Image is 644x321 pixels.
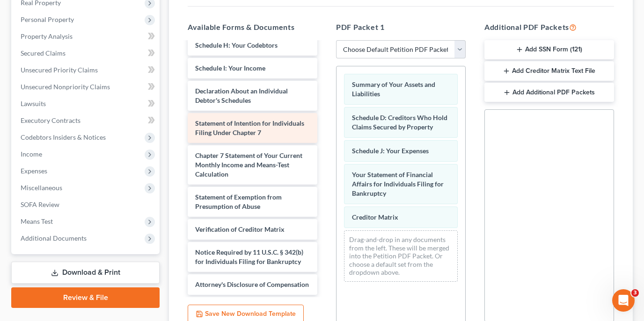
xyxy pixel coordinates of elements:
[352,114,447,131] span: Schedule D: Creditors Who Hold Claims Secured by Property
[344,230,458,282] div: Drag-and-drop in any documents from the left. These will be merged into the Petition PDF Packet. ...
[352,147,429,155] span: Schedule J: Your Expenses
[21,83,110,91] span: Unsecured Nonpriority Claims
[195,87,288,104] span: Declaration About an Individual Debtor's Schedules
[21,100,46,107] span: Lawsuits
[13,45,160,62] a: Secured Claims
[484,61,614,81] button: Add Creditor Matrix Text File
[13,196,160,213] a: SOFA Review
[484,40,614,60] button: Add SSN Form (121)
[352,80,435,98] span: Summary of Your Assets and Liabilities
[21,32,73,40] span: Property Analysis
[21,49,66,57] span: Secured Claims
[21,116,80,124] span: Executory Contracts
[195,151,302,178] span: Chapter 7 Statement of Your Current Monthly Income and Means-Test Calculation
[195,41,278,49] span: Schedule H: Your Codebtors
[21,15,74,23] span: Personal Property
[13,112,160,129] a: Executory Contracts
[13,62,160,78] a: Unsecured Priority Claims
[195,280,309,288] span: Attorney's Disclosure of Compensation
[484,83,614,102] button: Add Additional PDF Packets
[195,119,304,136] span: Statement of Intention for Individuals Filing Under Chapter 7
[11,287,160,308] a: Review & File
[21,234,87,242] span: Additional Documents
[336,21,466,33] h5: PDF Packet 1
[21,184,62,192] span: Miscellaneous
[21,150,42,158] span: Income
[21,200,59,208] span: SOFA Review
[195,64,265,72] span: Schedule I: Your Income
[11,262,160,284] a: Download & Print
[21,66,98,74] span: Unsecured Priority Claims
[484,21,614,33] h5: Additional PDF Packets
[352,171,444,197] span: Your Statement of Financial Affairs for Individuals Filing for Bankruptcy
[188,21,317,33] h5: Available Forms & Documents
[631,289,639,297] span: 3
[195,248,303,265] span: Notice Required by 11 U.S.C. § 342(b) for Individuals Filing for Bankruptcy
[13,28,160,45] a: Property Analysis
[21,217,53,225] span: Means Test
[195,225,285,233] span: Verification of Creditor Matrix
[21,167,47,175] span: Expenses
[13,95,160,112] a: Lawsuits
[13,78,160,95] a: Unsecured Nonpriority Claims
[352,213,398,221] span: Creditor Matrix
[21,133,106,141] span: Codebtors Insiders & Notices
[195,193,282,210] span: Statement of Exemption from Presumption of Abuse
[612,289,635,312] iframe: Intercom live chat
